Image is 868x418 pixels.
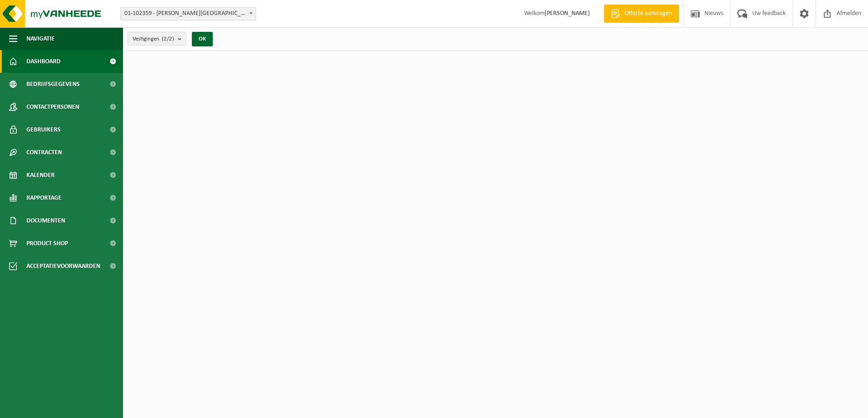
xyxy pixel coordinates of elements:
[133,32,174,46] span: Vestigingen
[120,7,256,20] span: 01-102359 - CHARLES KESTELEYN - GENT
[128,32,186,45] button: Vestigingen(2/2)
[26,186,62,209] span: Rapportage
[26,209,65,232] span: Documenten
[26,27,55,50] span: Navigatie
[26,118,61,141] span: Gebruikers
[26,96,79,118] span: Contactpersonen
[622,9,674,18] span: Offerte aanvragen
[26,141,62,164] span: Contracten
[26,164,55,186] span: Kalender
[192,32,213,46] button: OK
[604,5,679,23] a: Offerte aanvragen
[26,50,61,73] span: Dashboard
[121,7,256,20] span: 01-102359 - CHARLES KESTELEYN - GENT
[544,10,590,17] strong: [PERSON_NAME]
[26,255,100,277] span: Acceptatievoorwaarden
[162,36,174,42] count: (2/2)
[26,73,80,96] span: Bedrijfsgegevens
[26,232,68,255] span: Product Shop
